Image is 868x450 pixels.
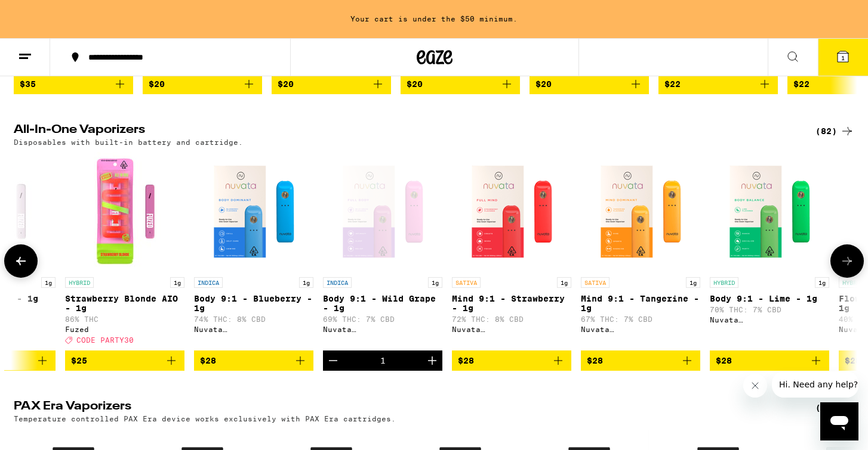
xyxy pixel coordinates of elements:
a: Open page for Body 9:1 - Wild Grape - 1g from Nuvata (CA) [323,152,442,350]
button: Add to bag [710,350,829,371]
div: Nuvata ([GEOGRAPHIC_DATA]) [710,316,829,324]
button: Add to bag [143,74,262,94]
p: 1g [686,277,700,288]
span: $22 [793,79,809,89]
span: $20 [407,79,423,89]
p: INDICA [323,277,352,288]
div: Nuvata ([GEOGRAPHIC_DATA]) [194,325,313,333]
p: 1g [428,277,442,288]
button: Add to bag [530,74,649,94]
span: $22 [664,79,681,89]
p: HYBRID [65,277,94,288]
span: CODE PARTY30 [76,337,134,345]
p: HYBRID [839,277,867,288]
button: Add to bag [401,74,520,94]
span: $20 [535,79,552,89]
p: 1g [170,277,184,288]
p: HYBRID [710,277,738,288]
a: (82) [815,124,854,138]
img: Fuzed - Strawberry Blonde AIO - 1g [65,152,184,271]
button: Increment [422,350,442,371]
button: Add to bag [65,350,184,371]
img: Nuvata (CA) - Mind 9:1 - Strawberry - 1g [452,152,571,271]
span: $28 [458,356,474,365]
a: Open page for Mind 9:1 - Tangerine - 1g from Nuvata (CA) [581,152,700,350]
iframe: Message from company [772,371,858,398]
p: INDICA [194,277,223,288]
a: Open page for Body 9:1 - Blueberry - 1g from Nuvata (CA) [194,152,313,350]
p: 86% THC [65,315,184,323]
a: (17) [815,401,854,415]
h2: All-In-One Vaporizers [14,124,796,138]
button: Add to bag [452,350,571,371]
p: Body 9:1 - Wild Grape - 1g [323,294,442,313]
button: Add to bag [272,74,391,94]
p: Temperature controlled PAX Era device works exclusively with PAX Era cartridges. [14,415,396,423]
span: $28 [845,356,861,365]
iframe: Close message [743,374,767,398]
p: 1g [815,277,829,288]
p: 1g [557,277,571,288]
span: $20 [278,79,294,89]
button: Add to bag [14,74,133,94]
span: $25 [71,356,87,365]
p: SATIVA [452,277,481,288]
img: Nuvata (CA) - Mind 9:1 - Tangerine - 1g [581,152,700,271]
span: $28 [587,356,603,365]
button: 1 [818,39,868,76]
img: Nuvata (CA) - Body 9:1 - Blueberry - 1g [194,152,313,271]
button: Add to bag [581,350,700,371]
span: $28 [200,356,216,365]
img: Nuvata (CA) - Body 9:1 - Lime - 1g [710,152,829,271]
p: Mind 9:1 - Strawberry - 1g [452,294,571,313]
div: Fuzed [65,325,184,333]
button: Add to bag [658,74,778,94]
p: 1g [299,277,313,288]
p: 74% THC: 8% CBD [194,315,313,323]
span: $28 [716,356,732,365]
span: $20 [149,79,165,89]
span: 1 [841,54,845,61]
p: 72% THC: 8% CBD [452,315,571,323]
div: Nuvata ([GEOGRAPHIC_DATA]) [581,325,700,333]
button: Add to bag [194,350,313,371]
p: 70% THC: 7% CBD [710,306,829,314]
p: Strawberry Blonde AIO - 1g [65,294,184,313]
div: Nuvata ([GEOGRAPHIC_DATA]) [323,325,442,333]
p: Mind 9:1 - Tangerine - 1g [581,294,700,313]
p: Disposables with built-in battery and cartridge. [14,138,243,146]
p: 1g [41,277,56,288]
button: Decrement [323,350,343,371]
div: Nuvata ([GEOGRAPHIC_DATA]) [452,325,571,333]
p: 67% THC: 7% CBD [581,315,700,323]
span: $35 [20,79,36,89]
div: 1 [380,356,386,365]
a: Open page for Body 9:1 - Lime - 1g from Nuvata (CA) [710,152,829,350]
p: SATIVA [581,277,610,288]
iframe: Button to launch messaging window [820,402,858,440]
a: Open page for Mind 9:1 - Strawberry - 1g from Nuvata (CA) [452,152,571,350]
h2: PAX Era Vaporizers [14,401,796,415]
p: 69% THC: 7% CBD [323,315,442,323]
p: Body 9:1 - Blueberry - 1g [194,294,313,313]
p: Body 9:1 - Lime - 1g [710,294,829,303]
a: Open page for Strawberry Blonde AIO - 1g from Fuzed [65,152,184,350]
